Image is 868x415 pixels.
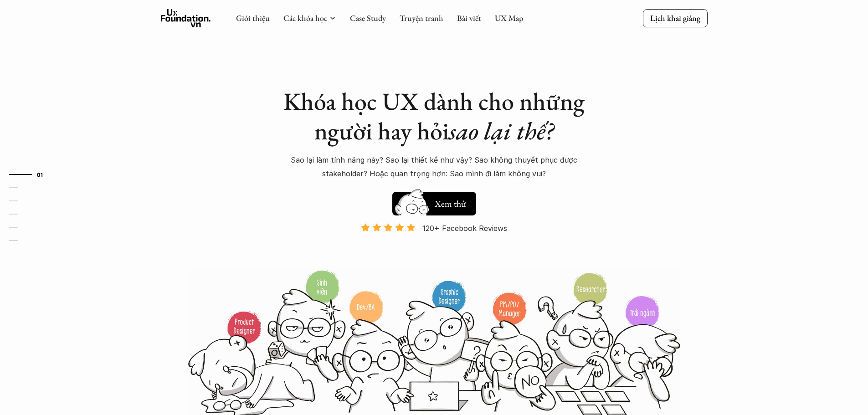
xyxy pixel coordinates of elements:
p: 120+ Facebook Reviews [422,221,507,235]
a: Các khóa học [283,13,327,23]
a: Case Study [350,13,386,23]
p: Lịch khai giảng [650,13,700,23]
p: Sao lại làm tính năng này? Sao lại thiết kế như vậy? Sao không thuyết phục được stakeholder? Hoặc... [275,153,594,181]
h1: Khóa học UX dành cho những người hay hỏi [275,87,594,146]
a: Truyện tranh [400,13,443,23]
em: sao lại thế? [449,115,554,147]
a: 01 [9,169,52,180]
strong: 01 [37,171,43,178]
a: UX Map [495,13,524,23]
h5: Xem thử [433,197,467,210]
a: Lịch khai giảng [643,9,708,27]
a: Bài viết [457,13,481,23]
a: Xem thử [392,187,476,215]
a: Giới thiệu [236,13,270,23]
a: 120+ Facebook Reviews [353,223,515,269]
